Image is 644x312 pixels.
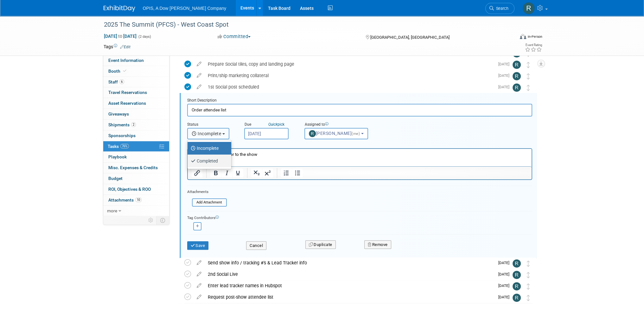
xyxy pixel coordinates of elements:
[194,260,205,266] a: edit
[520,34,526,39] img: Format-Inperson.png
[191,143,225,153] label: Incomplete
[309,131,361,136] span: [PERSON_NAME]
[370,35,450,40] span: [GEOGRAPHIC_DATA], [GEOGRAPHIC_DATA]
[527,295,530,301] i: Move task
[187,104,532,116] input: Name of task or a short description
[281,169,292,177] button: Numbered list
[120,45,131,49] a: Edit
[513,259,521,268] img: Renee Ortner
[103,141,169,152] a: Tasks76%
[103,184,169,195] a: ROI, Objectives & ROO
[194,73,205,78] a: edit
[513,282,521,290] img: Renee Ortner
[117,34,123,39] span: to
[131,122,136,127] span: 2
[513,271,521,279] img: Renee Ortner
[205,59,494,70] div: Prepare Social tiles, copy and landing page
[352,131,360,136] span: (me)
[267,122,286,127] a: Quickpick
[108,58,144,63] span: Event Information
[108,197,142,202] span: Attachments
[192,131,221,136] span: Incomplete
[527,34,542,39] div: In-Person
[103,163,169,173] a: Misc. Expenses & Credits
[187,214,532,221] div: Tag Contributors
[108,176,123,181] span: Budget
[103,66,169,76] a: Booth
[513,294,521,302] img: Renee Ortner
[292,169,303,177] button: Bullet list
[156,216,169,224] td: Toggle Event Tabs
[187,189,227,195] div: Attachments
[215,33,253,40] button: Committed
[103,98,169,109] a: Asset Reservations
[103,87,169,98] a: Travel Reservations
[205,70,494,81] div: Print/ship marketing collateral
[527,283,530,289] i: Move task
[187,139,532,148] div: Details
[205,292,494,302] div: Request post-show attendee list
[364,240,391,249] button: Remove
[138,35,151,39] span: (2 days)
[304,128,368,139] button: [PERSON_NAME](me)
[191,156,225,166] label: Completed
[108,154,127,159] span: Playbook
[194,283,205,289] a: edit
[485,3,514,14] a: Search
[527,261,530,267] i: Move task
[187,98,532,104] div: Short Description
[513,83,521,92] img: Renee Ortner
[107,208,117,213] span: more
[205,257,494,268] div: Send show info / tracking #'s & Lead Tracker info
[108,101,146,106] span: Asset Reservations
[513,72,521,80] img: Renee Ortner
[246,241,266,250] button: Cancel
[108,90,147,95] span: Travel Reservations
[194,61,205,67] a: edit
[525,43,542,47] div: Event Rating
[304,122,384,128] div: Assigned to
[513,61,521,69] img: Renee Ortner
[108,187,151,192] span: ROI, Objectives & ROO
[103,55,169,66] a: Event Information
[221,169,232,177] button: Italic
[498,62,513,66] span: [DATE]
[103,206,169,216] a: more
[262,169,273,177] button: Superscript
[108,79,124,84] span: Staff
[104,5,135,12] img: ExhibitDay
[194,271,205,277] a: edit
[251,169,262,177] button: Subscript
[205,280,494,291] div: Enter lead tracker names in Hubspot
[187,128,229,139] button: Incomplete
[233,169,243,177] button: Underline
[135,197,142,202] span: 10
[498,73,513,78] span: [DATE]
[103,77,169,87] a: Staff6
[477,33,542,43] div: Event Format
[103,195,169,205] a: Attachments10
[187,122,235,128] div: Status
[498,272,513,276] span: [DATE]
[108,144,129,149] span: Tasks
[123,69,126,73] i: Booth reservation complete
[192,169,202,177] button: Insert/edit link
[244,128,289,139] input: Due Date
[108,122,136,127] span: Shipments
[145,216,156,224] td: Personalize Event Tab Strip
[103,120,169,130] a: Shipments2
[494,6,508,11] span: Search
[523,2,535,14] img: Renee Ortner
[187,241,209,250] button: Save
[527,272,530,278] i: Move task
[108,133,136,138] span: Sponsorships
[498,261,513,265] span: [DATE]
[527,62,530,68] i: Move task
[143,6,226,11] span: OPIS, A Dow [PERSON_NAME] Company
[188,149,532,166] iframe: Rich Text Area
[108,165,158,170] span: Misc. Expenses & Credits
[104,33,137,39] span: [DATE] [DATE]
[120,144,129,149] span: 76%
